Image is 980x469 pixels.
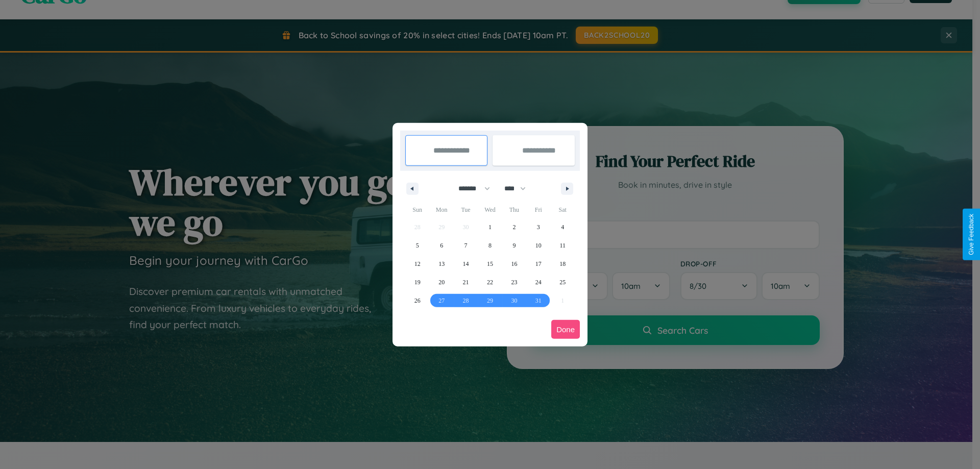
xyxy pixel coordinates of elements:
[478,218,502,236] button: 1
[487,273,493,291] span: 22
[438,255,445,273] span: 13
[502,236,526,255] button: 9
[512,236,516,255] span: 9
[405,291,429,310] button: 26
[537,218,540,236] span: 3
[535,291,542,310] span: 31
[502,202,526,218] span: Thu
[454,273,478,291] button: 21
[559,255,566,273] span: 18
[478,255,502,273] button: 15
[526,202,550,218] span: Fri
[511,255,517,273] span: 16
[478,202,502,218] span: Wed
[429,236,453,255] button: 6
[438,273,445,291] span: 20
[551,218,575,236] button: 4
[535,236,542,255] span: 10
[464,236,468,255] span: 7
[463,273,469,291] span: 21
[454,236,478,255] button: 7
[429,202,453,218] span: Mon
[454,202,478,218] span: Tue
[502,273,526,291] button: 23
[440,236,443,255] span: 6
[429,255,453,273] button: 13
[429,273,453,291] button: 20
[478,236,502,255] button: 8
[502,255,526,273] button: 16
[511,291,517,310] span: 30
[478,291,502,310] button: 29
[405,202,429,218] span: Sun
[488,218,492,236] span: 1
[526,291,550,310] button: 31
[478,273,502,291] button: 22
[551,273,575,291] button: 25
[559,273,566,291] span: 25
[551,236,575,255] button: 11
[535,255,542,273] span: 17
[511,273,517,291] span: 23
[535,273,542,291] span: 24
[968,214,975,255] div: Give Feedback
[551,320,580,339] button: Done
[405,273,429,291] button: 19
[512,218,516,236] span: 2
[487,291,493,310] span: 29
[405,236,429,255] button: 5
[561,218,564,236] span: 4
[463,255,469,273] span: 14
[551,255,575,273] button: 18
[551,202,575,218] span: Sat
[454,255,478,273] button: 14
[438,291,445,310] span: 27
[526,273,550,291] button: 24
[502,291,526,310] button: 30
[487,255,493,273] span: 15
[559,236,566,255] span: 11
[416,236,419,255] span: 5
[526,236,550,255] button: 10
[488,236,492,255] span: 8
[414,273,421,291] span: 19
[526,218,550,236] button: 3
[526,255,550,273] button: 17
[502,218,526,236] button: 2
[414,255,421,273] span: 12
[414,291,421,310] span: 26
[454,291,478,310] button: 28
[463,291,469,310] span: 28
[429,291,453,310] button: 27
[405,255,429,273] button: 12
